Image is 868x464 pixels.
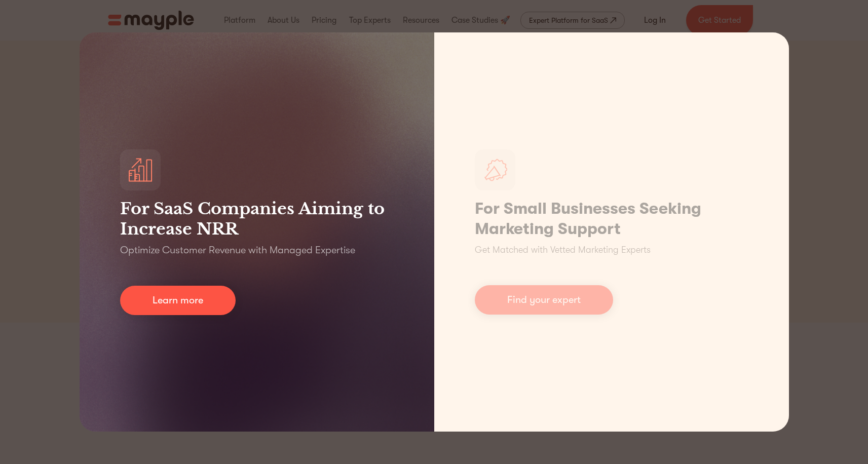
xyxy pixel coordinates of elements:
p: Get Matched with Vetted Marketing Experts [475,243,651,257]
a: Learn more [120,286,236,315]
h3: For SaaS Companies Aiming to Increase NRR [120,199,394,239]
h1: For Small Businesses Seeking Marketing Support [475,199,748,239]
a: Find your expert [475,285,613,315]
p: Optimize Customer Revenue with Managed Expertise [120,243,355,257]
